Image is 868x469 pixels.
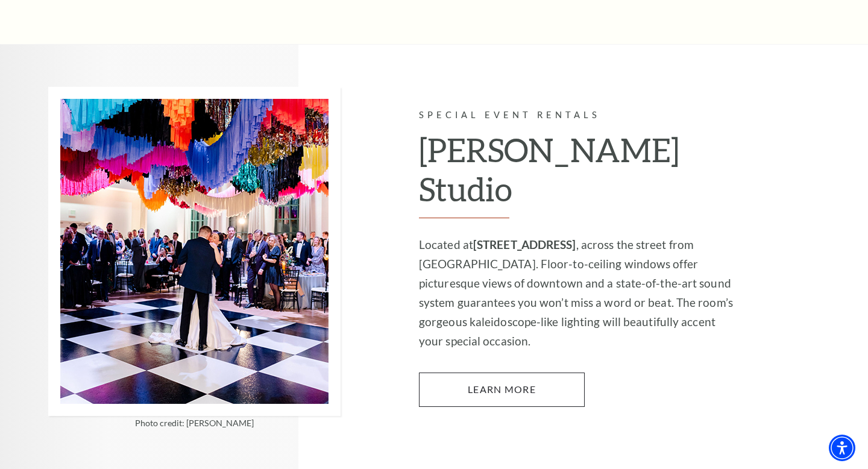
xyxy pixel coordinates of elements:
p: Special Event Rentals [419,108,741,123]
strong: [STREET_ADDRESS] [473,238,576,251]
div: Accessibility Menu [829,435,855,461]
p: Located at , across the street from [GEOGRAPHIC_DATA]. Floor-to-ceiling windows offer picturesque... [419,235,741,351]
img: Photo credit: Kate Pease [48,87,341,416]
h2: [PERSON_NAME] Studio [419,130,741,219]
p: Photo credit: [PERSON_NAME] [48,419,341,427]
a: Learn More McDavid Studio [419,373,585,406]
